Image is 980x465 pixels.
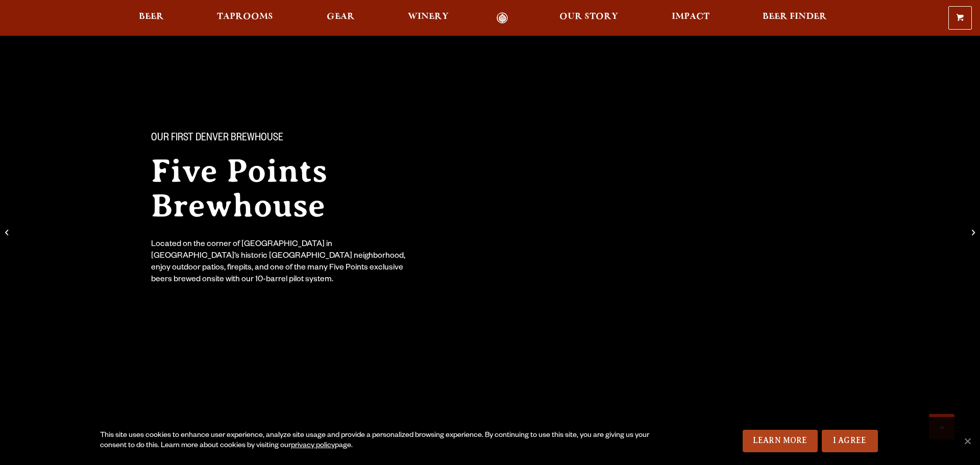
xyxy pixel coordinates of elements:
[672,13,709,21] span: Impact
[291,442,335,450] a: privacy policy
[756,12,834,24] a: Beer Finder
[962,436,972,446] span: No
[327,13,355,21] span: Gear
[132,12,170,24] a: Beer
[743,430,818,452] a: Learn More
[210,12,280,24] a: Taprooms
[151,132,283,145] span: Our First Denver Brewhouse
[665,12,716,24] a: Impact
[151,154,470,223] h2: Five Points Brewhouse
[559,13,618,21] span: Our Story
[217,13,273,21] span: Taprooms
[151,239,412,286] div: Located on the corner of [GEOGRAPHIC_DATA] in [GEOGRAPHIC_DATA]’s historic [GEOGRAPHIC_DATA] neig...
[929,414,954,439] a: Scroll to top
[553,12,625,24] a: Our Story
[100,431,657,451] div: This site uses cookies to enhance user experience, analyze site usage and provide a personalized ...
[320,12,361,24] a: Gear
[763,13,827,21] span: Beer Finder
[408,13,449,21] span: Winery
[822,430,878,452] a: I Agree
[139,13,164,21] span: Beer
[401,12,455,24] a: Winery
[483,12,521,24] a: Odell Home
